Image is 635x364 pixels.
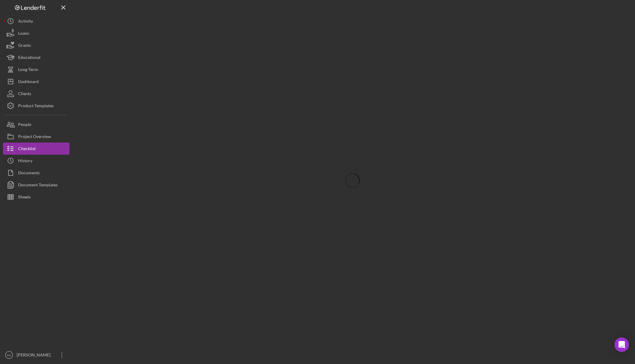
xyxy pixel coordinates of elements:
[18,143,36,156] div: Checklist
[18,63,38,77] div: Long-Term
[3,349,70,361] button: NG[PERSON_NAME]
[18,27,29,41] div: Loans
[3,76,70,88] button: Dashboard
[7,353,11,357] text: NG
[18,88,31,101] div: Clients
[3,100,70,112] button: Product Templates
[18,76,39,89] div: Dashboard
[18,130,51,144] div: Project Overview
[18,51,40,65] div: Educational
[3,51,70,63] button: Educational
[3,191,70,203] button: Sheets
[3,167,70,179] button: Documents
[3,63,70,76] button: Long-Term
[614,337,629,352] div: Open Intercom Messenger
[18,179,58,192] div: Document Templates
[3,39,70,51] button: Grants
[3,130,70,143] button: Project Overview
[3,88,70,100] button: Clients
[3,143,70,155] button: Checklist
[18,191,31,205] div: Sheets
[18,167,40,180] div: Documents
[18,15,33,29] div: Activity
[3,118,70,130] button: People
[18,118,31,132] div: People
[3,155,70,167] button: History
[3,15,70,27] button: Activity
[3,27,70,39] button: Loans
[18,39,31,53] div: Grants
[18,100,53,113] div: Product Templates
[3,179,70,191] button: Document Templates
[15,349,54,362] div: [PERSON_NAME]
[18,155,32,168] div: History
